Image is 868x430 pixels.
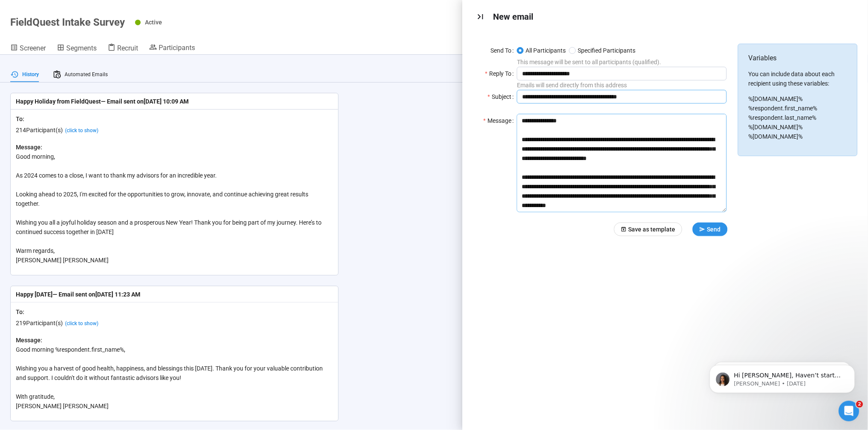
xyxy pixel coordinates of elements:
span: Segments [66,44,97,52]
span: Automated Emails [65,71,108,79]
span: Specified Participants [576,46,635,55]
button: Send [693,222,728,236]
time: [DATE] 11:23 AM [95,291,140,298]
button: Save as template [614,222,682,236]
div: Emails will send directly from this address [517,80,727,90]
time: [DATE] 10:09 AM [144,98,189,105]
div: New email [493,10,858,23]
p: You can include data about each recipient using these variables: [749,69,847,88]
label: Send To [490,44,517,57]
span: Message: [16,144,42,154]
li: %[DOMAIN_NAME]% [749,132,847,141]
button: Close [473,11,488,22]
li: %respondent.first_name% [749,104,847,113]
input: Reply To [517,67,727,80]
span: History [22,71,39,79]
div: Save as template [629,225,676,234]
span: Active [145,19,162,26]
a: Participants [149,43,195,53]
div: Happy Holiday from FieldQuest — Email sent on [16,97,333,106]
div: Good morning, As 2024 comes to a close, I want to thank my advisors for an incredible year. Looki... [16,152,333,265]
a: Recruit [108,43,138,54]
div: Send [707,225,721,234]
button: (click to show) [65,124,99,137]
span: 2 [856,401,863,408]
a: Screener [10,43,46,54]
input: Subject [517,90,727,104]
span: 219 Participant(s) [16,320,99,326]
iframe: Intercom live chat [839,401,859,421]
a: Segments [57,43,97,54]
button: (click to show) [65,317,99,330]
label: Subject [488,90,517,104]
div: Variables [749,53,847,63]
li: %[DOMAIN_NAME]% [749,94,847,104]
label: Reply To [485,67,517,80]
li: %respondent.last_name% [749,113,847,122]
label: Message [484,114,517,128]
span: Message: [16,337,42,347]
span: Screener [20,44,46,52]
span: Participants [159,44,195,52]
span: (click to show) [65,320,98,328]
span: All Participants [524,46,566,55]
span: To: [16,116,24,126]
span: To: [16,308,24,319]
li: %[DOMAIN_NAME]% [749,122,847,132]
div: Good morning %respondent.first_name%, Wishing you a harvest of good health, happiness, and blessi... [16,345,333,411]
iframe: Intercom notifications message [697,347,868,407]
span: Recruit [117,44,138,52]
span: 214 Participant(s) [16,127,99,133]
div: Happy [DATE] — Email sent on [16,290,333,299]
span: (click to show) [65,127,98,135]
h1: FieldQuest Intake Survey [10,16,125,28]
div: This message will be sent to all participants (qualified). [517,57,727,67]
textarea: Message [517,114,727,212]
